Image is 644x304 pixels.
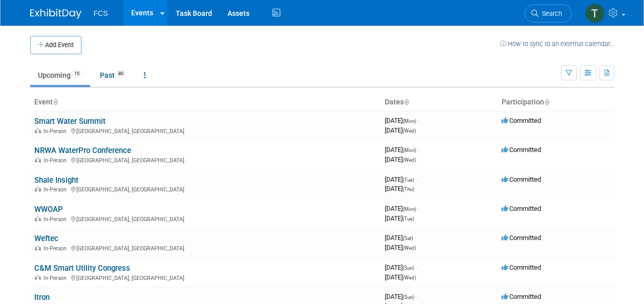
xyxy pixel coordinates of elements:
a: Sort by Participation Type [544,98,549,106]
span: (Wed) [403,245,416,251]
span: (Tue) [403,216,414,222]
span: [DATE] [385,244,416,251]
span: [DATE] [385,185,414,192]
a: WWOAP [34,205,63,214]
span: In-Person [44,275,70,281]
span: - [418,117,419,124]
th: Event [30,94,381,111]
div: [GEOGRAPHIC_DATA], [GEOGRAPHIC_DATA] [34,244,377,252]
span: (Sat) [403,235,413,241]
img: In-Person Event [35,128,41,133]
span: (Wed) [403,275,416,280]
span: (Wed) [403,128,416,134]
span: [DATE] [385,205,419,212]
span: Committed [502,146,541,154]
a: NRWA WaterPro Conference [34,146,131,155]
span: (Tue) [403,177,414,183]
span: - [414,234,416,242]
div: [GEOGRAPHIC_DATA], [GEOGRAPHIC_DATA] [34,156,377,164]
span: In-Person [44,157,70,164]
span: [DATE] [385,146,419,154]
span: [DATE] [385,273,416,281]
a: Shale Insight [34,176,78,185]
img: In-Person Event [35,157,41,162]
span: 80 [115,70,127,78]
img: Tommy Raye [585,4,605,23]
a: C&M Smart Utility Congress [34,264,130,273]
div: [GEOGRAPHIC_DATA], [GEOGRAPHIC_DATA] [34,214,377,223]
span: [DATE] [385,214,414,222]
th: Participation [497,94,614,111]
a: How to sync to an external calendar... [500,40,614,48]
span: (Sun) [403,265,414,271]
span: Committed [502,264,541,271]
a: Past80 [92,66,134,85]
button: Add Event [30,36,81,54]
span: [DATE] [385,264,417,271]
span: Committed [502,176,541,183]
span: Committed [502,117,541,124]
div: [GEOGRAPHIC_DATA], [GEOGRAPHIC_DATA] [34,185,377,193]
a: Sort by Event Name [53,98,58,106]
span: 15 [71,70,82,78]
span: - [418,205,419,212]
span: Search [538,10,562,17]
img: In-Person Event [35,186,41,191]
img: In-Person Event [35,275,41,280]
span: - [416,293,417,300]
span: (Wed) [403,157,416,163]
a: Smart Water Summit [34,117,106,126]
th: Dates [381,94,497,111]
span: (Mon) [403,206,416,212]
a: Upcoming15 [30,66,90,85]
span: FCS [94,9,108,17]
span: [DATE] [385,126,416,134]
span: In-Person [44,186,70,193]
span: [DATE] [385,176,417,183]
a: Weftec [34,234,58,243]
img: ExhibitDay [30,9,81,19]
span: [DATE] [385,293,417,300]
span: Committed [502,293,541,300]
span: [DATE] [385,234,416,242]
span: [DATE] [385,156,416,163]
div: [GEOGRAPHIC_DATA], [GEOGRAPHIC_DATA] [34,273,377,281]
span: (Thu) [403,186,414,192]
div: [GEOGRAPHIC_DATA], [GEOGRAPHIC_DATA] [34,126,377,135]
img: In-Person Event [35,216,41,221]
span: (Mon) [403,118,416,124]
span: (Sun) [403,294,414,300]
span: - [416,264,417,271]
span: - [418,146,419,154]
img: In-Person Event [35,245,41,250]
span: [DATE] [385,117,419,124]
span: In-Person [44,245,70,252]
a: Itron [34,293,50,302]
span: (Mon) [403,147,416,153]
span: In-Person [44,128,70,135]
span: - [416,176,417,183]
a: Search [525,5,572,23]
span: Committed [502,234,541,242]
span: In-Person [44,216,70,223]
a: Sort by Start Date [404,98,409,106]
span: Committed [502,205,541,212]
